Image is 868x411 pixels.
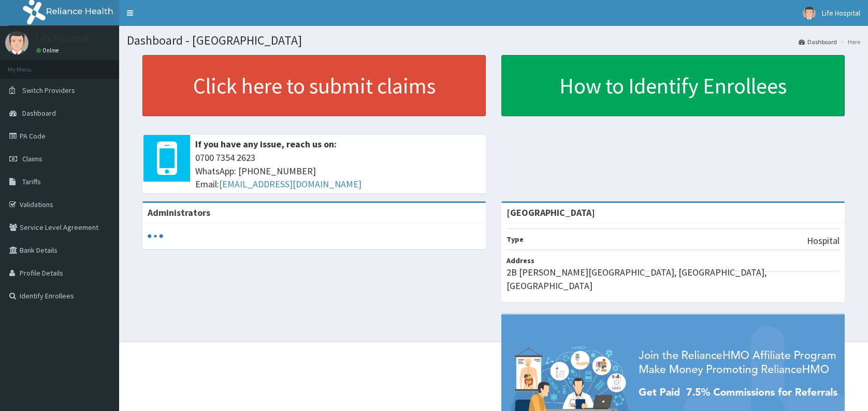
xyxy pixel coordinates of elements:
b: Address [507,256,534,265]
p: 2B [PERSON_NAME][GEOGRAPHIC_DATA], [GEOGRAPHIC_DATA], [GEOGRAPHIC_DATA] [507,266,840,292]
span: Dashboard [22,108,56,118]
span: Switch Providers [22,86,75,95]
b: If you have any issue, reach us on: [195,138,337,150]
b: Administrators [148,207,210,218]
svg: audio-loading [148,228,163,244]
p: Life Hospital [36,34,88,43]
span: 0700 7354 2623 WhatsApp: [PHONE_NUMBER] Email: [195,151,481,191]
b: Type [507,235,524,244]
a: How to Identify Enrollees [501,55,845,116]
img: User Image [5,31,28,54]
a: Dashboard [799,37,837,46]
img: User Image [803,7,816,20]
span: Tariffs [22,177,41,186]
span: Life Hospital [822,8,860,18]
a: [EMAIL_ADDRESS][DOMAIN_NAME] [219,178,361,190]
li: Here [838,37,860,46]
a: Click here to submit claims [142,55,486,116]
p: Hospital [807,234,840,248]
strong: [GEOGRAPHIC_DATA] [507,207,595,218]
span: Claims [22,154,42,163]
h1: Dashboard - [GEOGRAPHIC_DATA] [127,34,860,47]
a: Online [36,47,61,54]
